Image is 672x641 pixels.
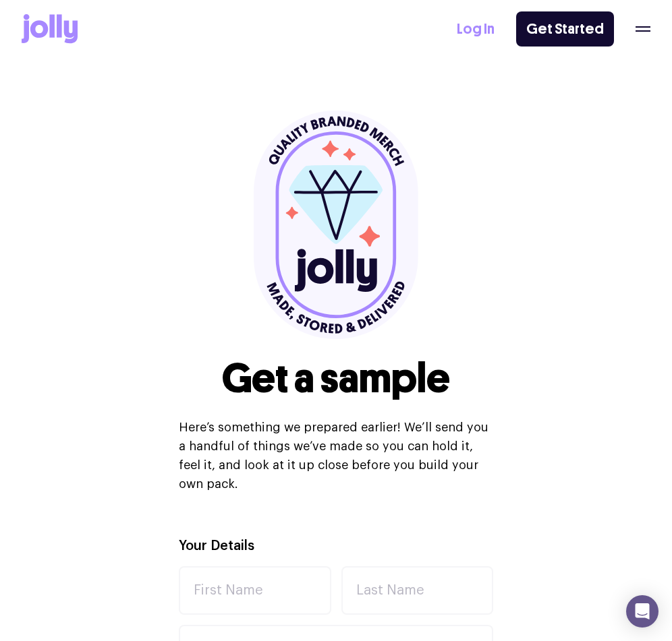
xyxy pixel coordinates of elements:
label: Your Details [179,537,254,556]
h1: Get a sample [222,356,450,402]
p: Here’s something we prepared earlier! We’ll send you a handful of things we’ve made so you can ho... [179,418,493,493]
div: Open Intercom Messenger [626,595,659,628]
a: Log In [457,18,495,40]
a: Get Started [516,11,614,47]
